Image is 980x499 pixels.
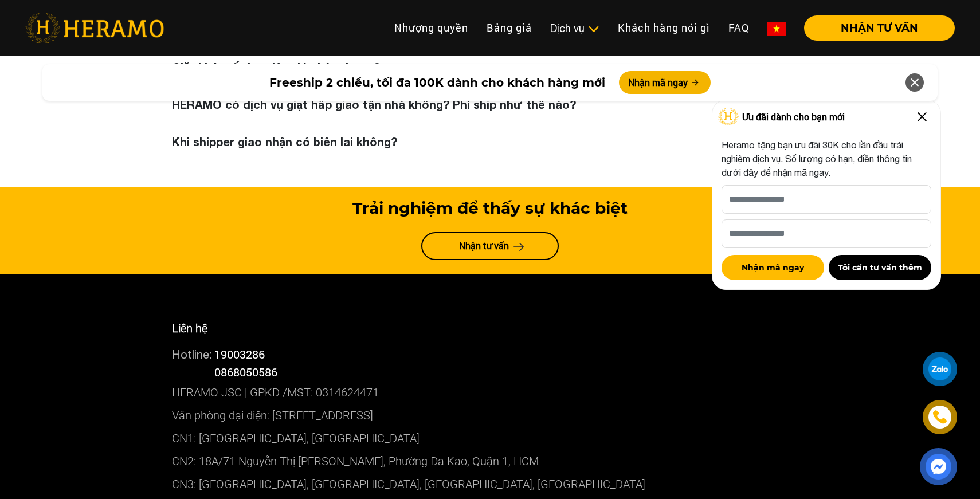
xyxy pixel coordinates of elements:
[269,74,605,91] span: Freeship 2 chiều, tối đa 100K dành cho khách hàng mới
[767,22,786,36] img: vn-flag.png
[385,15,477,40] a: Nhượng quyền
[719,15,758,40] a: FAQ
[742,110,845,124] span: Ưu đãi dành cho bạn mới
[421,232,559,260] a: Nhận tư vấn
[513,242,524,251] img: arrow-next
[477,15,541,40] a: Bảng giá
[172,473,808,496] p: CN3: [GEOGRAPHIC_DATA], [GEOGRAPHIC_DATA], [GEOGRAPHIC_DATA], [GEOGRAPHIC_DATA]
[718,108,739,125] img: Logo
[172,381,808,404] p: HERAMO JSC | GPKD /MST: 0314624471
[25,13,164,43] img: heramo-logo.png
[924,402,955,433] a: phone-icon
[172,348,212,361] span: Hotline:
[795,23,955,33] a: NHẬN TƯ VẤN
[172,199,808,218] h3: Trải nghiệm để thấy sự khác biệt
[550,21,599,36] div: Dịch vụ
[214,347,265,362] a: 19003286
[172,320,808,337] p: Liên hệ
[619,71,711,94] button: Nhận mã ngay
[172,135,397,148] h3: Khi shipper giao nhận có biên lai không?
[913,108,931,126] img: Close
[934,411,947,423] img: phone-icon
[172,450,808,473] p: CN2: 18A/71 Nguyễn Thị [PERSON_NAME], Phường Đa Kao, Quận 1, HCM
[722,255,824,280] button: Nhận mã ngay
[172,427,808,450] p: CN1: [GEOGRAPHIC_DATA], [GEOGRAPHIC_DATA]
[172,404,808,427] p: Văn phòng đại diện: [STREET_ADDRESS]
[829,255,931,280] button: Tôi cần tư vấn thêm
[609,15,719,40] a: Khách hàng nói gì
[722,138,931,179] p: Heramo tặng bạn ưu đãi 30K cho lần đầu trải nghiệm dịch vụ. Số lượng có hạn, điền thông tin dưới ...
[587,23,599,35] img: subToggleIcon
[804,15,955,41] button: NHẬN TƯ VẤN
[214,364,277,379] span: 0868050586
